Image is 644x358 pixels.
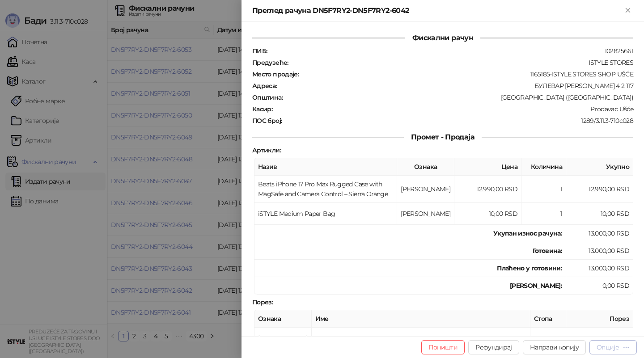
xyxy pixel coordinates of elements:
td: О-ПДВ [312,328,530,350]
strong: Укупан износ рачуна : [493,229,562,237]
strong: Општина : [252,93,283,101]
span: Промет - Продаја [404,133,482,141]
th: Порез [566,310,633,328]
strong: Касир : [252,105,272,113]
button: Рефундирај [468,340,519,354]
div: 1289/3.11.3-710c028 [283,117,634,125]
div: Prodavac Ušće [273,105,634,113]
div: БУЛЕВАР [PERSON_NAME] 4 2 117 [278,82,634,90]
button: Направи копију [523,340,586,354]
td: 1 [521,176,566,203]
strong: ПОС број : [252,117,282,125]
td: 10,00 RSD [566,203,633,225]
span: Направи копију [530,343,579,351]
td: 20,00% [530,328,566,350]
th: Количина [521,158,566,176]
div: Преглед рачуна DN5F7RY2-DN5F7RY2-6042 [252,5,623,16]
td: 13.000,00 RSD [566,242,633,260]
button: Поништи [421,340,465,354]
td: 0,00 RSD [566,277,633,295]
td: 1 [521,203,566,225]
strong: [PERSON_NAME]: [510,282,562,290]
th: Ознака [397,158,454,176]
td: iSTYLE Medium Paper Bag [254,203,397,225]
div: ISTYLE STORES [289,59,634,67]
strong: Адреса : [252,82,277,90]
td: 12.990,00 RSD [566,176,633,203]
th: Цена [454,158,521,176]
strong: ПИБ : [252,47,267,55]
strong: Плаћено у готовини: [497,264,562,272]
strong: Артикли : [252,146,281,154]
div: 1165185-ISTYLE STORES SHOP UŠĆE [300,70,634,78]
td: 12.990,00 RSD [454,176,521,203]
button: Close [623,5,633,16]
td: 2.166,67 RSD [566,328,633,350]
strong: Готовина : [533,247,562,255]
th: Укупно [566,158,633,176]
td: 10,00 RSD [454,203,521,225]
td: [PERSON_NAME] [254,328,312,350]
strong: Порез : [252,298,273,306]
td: Beats iPhone 17 Pro Max Rugged Case with MagSafe and Camera Control – Sierra Orange [254,176,397,203]
th: Ознака [254,310,312,328]
th: Име [312,310,530,328]
span: Фискални рачун [405,34,480,42]
th: Назив [254,158,397,176]
div: 102825661 [268,47,634,55]
td: 13.000,00 RSD [566,260,633,277]
div: [GEOGRAPHIC_DATA] ([GEOGRAPHIC_DATA]) [284,93,634,101]
button: Опције [589,340,637,354]
td: [PERSON_NAME] [397,203,454,225]
div: Опције [597,343,619,351]
th: Стопа [530,310,566,328]
strong: Место продаје : [252,70,299,78]
td: 13.000,00 RSD [566,225,633,242]
td: [PERSON_NAME] [397,176,454,203]
strong: Предузеће : [252,59,288,67]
